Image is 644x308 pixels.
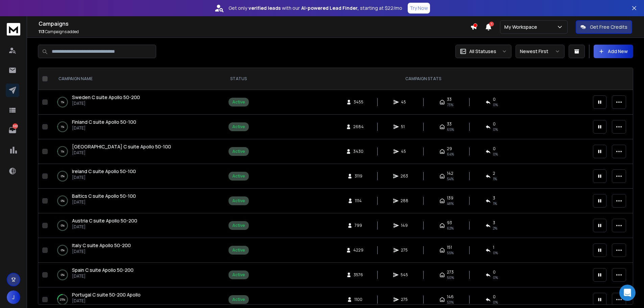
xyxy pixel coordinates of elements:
[248,5,281,11] strong: verified leads
[61,99,64,105] p: 1 %
[7,290,20,304] button: J
[50,189,219,213] td: 0%Baltics C suite Apollo 50-100[DATE]
[447,220,452,226] span: 93
[39,29,44,34] span: 113
[355,198,362,204] span: 1114
[72,175,136,180] p: [DATE]
[232,149,245,154] div: Active
[72,298,141,304] p: [DATE]
[72,94,140,101] a: Sweden C suite Apollo 50-200
[401,297,408,302] span: 275
[7,23,20,35] img: logo
[493,171,495,176] span: 2
[353,247,363,253] span: 4229
[61,247,65,254] p: 0 %
[447,245,452,250] span: 151
[447,121,452,127] span: 33
[493,127,498,132] span: 0 %
[401,149,408,154] span: 45
[72,193,136,199] a: Baltics C suite Apollo 50-100
[469,48,496,55] p: All Statuses
[61,197,65,204] p: 0 %
[39,20,470,28] h1: Campaigns
[50,164,219,189] td: 0%Ireland C suite Apollo 50-100[DATE]
[594,45,633,58] button: Add New
[493,294,496,300] span: 0
[355,173,362,179] span: 3119
[401,99,408,105] span: 45
[50,90,219,115] td: 1%Sweden C suite Apollo 50-200[DATE]
[232,223,245,228] div: Active
[72,291,141,298] a: Portugal C suite 50-200 Apollo
[39,29,470,34] p: Campaigns added
[619,285,636,301] div: Open Intercom Messenger
[401,198,408,204] span: 288
[50,115,219,139] td: 1%Finland C suite Apollo 50-100[DATE]
[61,173,65,180] p: 0 %
[447,102,453,108] span: 73 %
[493,250,498,256] span: 0 %
[493,201,497,206] span: 1 %
[72,242,131,249] a: Italy C suite Apollo 50-200
[50,213,219,238] td: 0%Austria C suite Apollo 50-200[DATE]
[353,149,363,154] span: 3430
[353,124,364,129] span: 2684
[72,168,136,175] a: Ireland C suite Apollo 50-100
[72,267,134,274] a: Spain C suite Apollo 50-200
[401,272,408,278] span: 545
[504,24,540,30] p: My Workspace
[72,274,134,279] p: [DATE]
[258,68,589,90] th: CAMPAIGN STATS
[493,102,498,108] span: 0 %
[493,195,495,201] span: 3
[447,127,454,132] span: 65 %
[72,143,171,150] span: [GEOGRAPHIC_DATA] C suite Apollo 50-100
[576,20,632,34] button: Get Free Credits
[232,272,245,278] div: Active
[408,3,430,14] button: Try Now
[493,226,497,231] span: 2 %
[50,139,219,164] td: 1%[GEOGRAPHIC_DATA] C suite Apollo 50-100[DATE]
[401,223,408,228] span: 149
[447,250,454,256] span: 55 %
[447,97,452,102] span: 33
[72,224,137,230] p: [DATE]
[50,238,219,263] td: 0%Italy C suite Apollo 50-200[DATE]
[401,173,408,179] span: 263
[72,94,140,100] span: Sweden C suite Apollo 50-200
[72,119,136,125] a: Finland C suite Apollo 50-100
[493,176,497,182] span: 1 %
[447,171,453,176] span: 142
[232,198,245,204] div: Active
[13,123,18,129] p: 553
[61,271,65,278] p: 0 %
[72,150,171,156] p: [DATE]
[6,123,19,137] a: 553
[232,124,245,129] div: Active
[61,123,64,130] p: 1 %
[447,195,453,201] span: 139
[72,193,136,199] span: Baltics C suite Apollo 50-100
[516,45,565,58] button: Newest First
[72,267,134,273] span: Spain C suite Apollo 50-200
[72,217,137,224] span: Austria C suite Apollo 50-200
[60,296,65,303] p: 25 %
[493,121,496,127] span: 0
[50,263,219,287] td: 0%Spain C suite Apollo 50-200[DATE]
[354,272,363,278] span: 3576
[72,199,136,205] p: [DATE]
[590,24,627,30] p: Get Free Credits
[493,220,495,226] span: 3
[447,294,454,300] span: 146
[493,146,496,151] span: 0
[354,99,363,105] span: 3455
[493,97,496,102] span: 0
[493,269,496,275] span: 0
[232,297,245,302] div: Active
[447,275,454,280] span: 50 %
